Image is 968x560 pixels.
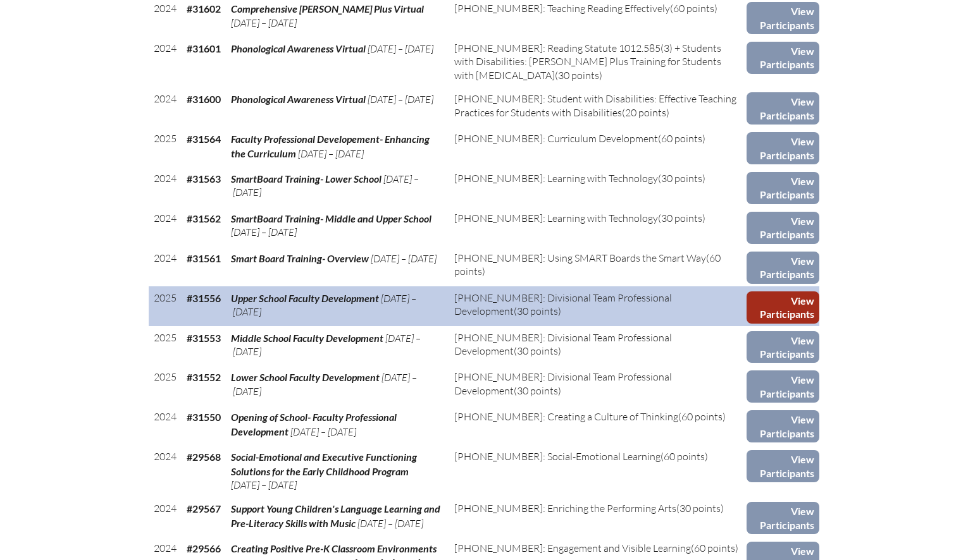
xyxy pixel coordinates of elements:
td: (30 points) [449,365,747,405]
span: [PHONE_NUMBER]: Learning with Technology [454,172,658,185]
span: Phonological Awareness Virtual [231,42,366,54]
td: 2025 [149,326,182,366]
td: 2024 [149,167,182,207]
a: View Participants [747,370,819,403]
td: (30 points) [449,326,747,366]
a: View Participants [747,410,819,442]
b: #31564 [187,133,221,145]
span: Faculty Professional Developement- Enhancing the Curriculum [231,133,430,159]
td: (60 points) [449,127,747,167]
b: #31602 [187,3,221,15]
span: [DATE] – [DATE] [371,252,437,265]
span: [PHONE_NUMBER]: Student with Disabilities: Effective Teaching Practices for Students with Disabil... [454,92,736,118]
span: [PHONE_NUMBER]: Learning with Technology [454,212,658,224]
span: Smart Board Training- Overview [231,252,369,264]
a: View Participants [747,212,819,244]
a: View Participants [747,2,819,34]
td: (30 points) [449,497,747,537]
td: 2024 [149,37,182,87]
span: [PHONE_NUMBER]: Teaching Reading Effectively [454,2,670,15]
span: Middle School Faculty Development [231,332,383,344]
span: Comprehensive [PERSON_NAME] Plus Virtual [231,3,424,15]
span: [DATE] – [DATE] [368,42,433,55]
span: Phonological Awareness Virtual [231,93,366,105]
span: Support Young Children's Language Learning and Pre-Literacy Skills with Music [231,502,440,528]
b: #31563 [187,173,221,185]
b: #31562 [187,212,221,224]
td: (30 points) [449,167,747,207]
span: [DATE] – [DATE] [368,93,433,106]
span: [PHONE_NUMBER]: Curriculum Development [454,132,658,145]
a: View Participants [747,42,819,74]
a: View Participants [747,450,819,482]
span: SmartBoard Training- Lower School [231,173,382,185]
span: [DATE] – [DATE] [231,371,417,397]
td: 2024 [149,207,182,247]
a: View Participants [747,291,819,324]
span: [PHONE_NUMBER]: Social-Emotional Learning [454,450,661,463]
span: [DATE] – [DATE] [231,332,421,358]
b: #31556 [187,292,221,304]
td: (60 points) [449,247,747,286]
span: Opening of School- Faculty Professional Development [231,411,397,437]
a: View Participants [747,502,819,534]
a: View Participants [747,252,819,284]
b: #31600 [187,93,221,105]
td: (20 points) [449,87,747,127]
a: View Participants [747,331,819,363]
b: #31552 [187,371,221,383]
span: [DATE] – [DATE] [231,16,297,29]
td: 2025 [149,286,182,326]
b: #29567 [187,502,221,514]
td: (30 points) [449,37,747,87]
b: #31550 [187,411,221,423]
td: 2025 [149,127,182,167]
span: [PHONE_NUMBER]: Reading Statute 1012.585(3) + Students with Disabilities: [PERSON_NAME] Plus Trai... [454,42,721,82]
span: [PHONE_NUMBER]: Enriching the Performing Arts [454,502,676,514]
span: [PHONE_NUMBER]: Divisional Team Professional Development [454,291,672,317]
span: Lower School Faculty Development [231,371,380,383]
td: (60 points) [449,445,747,497]
span: [PHONE_NUMBER]: Engagement and Visible Learning [454,542,691,554]
span: [DATE] – [DATE] [290,425,356,438]
b: #31561 [187,252,221,264]
span: [PHONE_NUMBER]: Creating a Culture of Thinking [454,410,678,423]
b: #31553 [187,332,221,344]
td: (30 points) [449,286,747,326]
span: [DATE] – [DATE] [231,226,297,238]
b: #29568 [187,451,221,463]
span: [DATE] – [DATE] [231,478,297,491]
td: 2024 [149,445,182,497]
span: Social-Emotional and Executive Functioning Solutions for the Early Childhood Program [231,451,417,477]
td: 2024 [149,497,182,537]
td: 2024 [149,405,182,445]
span: Upper School Faculty Development [231,292,379,304]
span: [PHONE_NUMBER]: Using SMART Boards the Smart Way [454,252,706,264]
td: 2024 [149,247,182,286]
a: View Participants [747,132,819,164]
span: [PHONE_NUMBER]: Divisional Team Professional Development [454,331,672,357]
td: 2025 [149,365,182,405]
span: [DATE] – [DATE] [231,173,419,198]
span: [DATE] – [DATE] [298,147,364,160]
span: [DATE] – [DATE] [231,292,416,318]
b: #31601 [187,42,221,54]
td: (60 points) [449,405,747,445]
td: 2024 [149,87,182,127]
b: #29566 [187,542,221,554]
a: View Participants [747,92,819,125]
a: View Participants [747,172,819,204]
span: SmartBoard Training- Middle and Upper School [231,212,431,224]
span: [DATE] – [DATE] [357,517,423,530]
td: (30 points) [449,207,747,247]
span: [PHONE_NUMBER]: Divisional Team Professional Development [454,370,672,396]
